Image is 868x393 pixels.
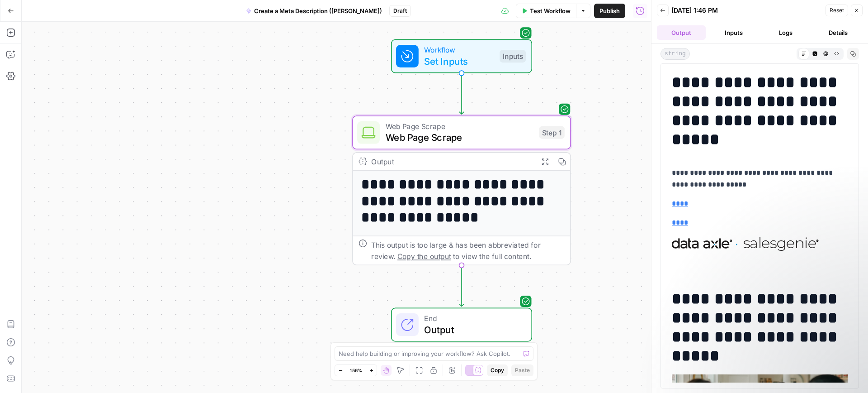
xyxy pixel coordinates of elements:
[814,25,863,40] button: Details
[762,25,811,40] button: Logs
[386,120,534,132] span: Web Page Scrape
[487,364,508,376] button: Copy
[393,7,407,15] span: Draft
[424,322,520,336] span: Output
[826,5,848,16] button: Reset
[254,6,382,15] span: Create a Meta Description ([PERSON_NAME])
[660,48,690,60] span: string
[830,6,844,14] span: Reset
[516,4,576,18] button: Test Workflow
[491,366,504,374] span: Copy
[500,50,526,62] div: Inputs
[349,367,362,374] span: 156%
[371,156,532,167] div: Output
[515,366,530,374] span: Paste
[386,130,534,144] span: Web Page Scrape
[424,313,520,324] span: End
[657,25,706,40] button: Output
[352,39,571,73] div: WorkflowSet InputsInputs
[511,364,533,376] button: Paste
[530,6,571,15] span: Test Workflow
[424,44,494,56] span: Workflow
[352,308,571,342] div: EndOutput
[539,126,565,139] div: Step 1
[594,4,625,18] button: Publish
[459,73,463,114] g: Edge from start to step_1
[459,265,463,306] g: Edge from step_1 to end
[709,25,758,40] button: Inputs
[397,252,451,260] span: Copy the output
[371,239,564,262] div: This output is too large & has been abbreviated for review. to view the full content.
[599,6,620,15] span: Publish
[241,4,387,18] button: Create a Meta Description ([PERSON_NAME])
[424,54,494,68] span: Set Inputs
